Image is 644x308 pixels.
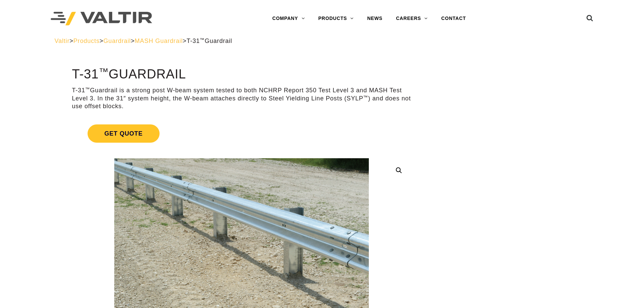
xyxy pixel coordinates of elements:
[85,87,90,92] sup: ™
[265,12,311,25] a: COMPANY
[434,12,473,25] a: CONTACT
[311,12,360,25] a: PRODUCTS
[99,66,109,77] sup: ™
[73,38,99,44] a: Products
[72,116,411,151] a: Get Quote
[363,95,368,100] sup: ™
[389,12,434,25] a: CAREERS
[360,12,389,25] a: NEWS
[200,37,205,42] sup: ™
[72,67,411,81] h1: T-31 Guardrail
[54,38,69,44] a: Valtir
[51,12,152,26] img: Valtir
[187,38,232,44] span: T-31 Guardrail
[135,38,183,44] a: MASH Guardrail
[103,38,131,44] a: Guardrail
[54,37,590,45] div: > > > >
[72,87,411,110] p: T-31 Guardrail is a strong post W-beam system tested to both NCHRP Report 350 Test Level 3 and MA...
[88,124,160,143] span: Get Quote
